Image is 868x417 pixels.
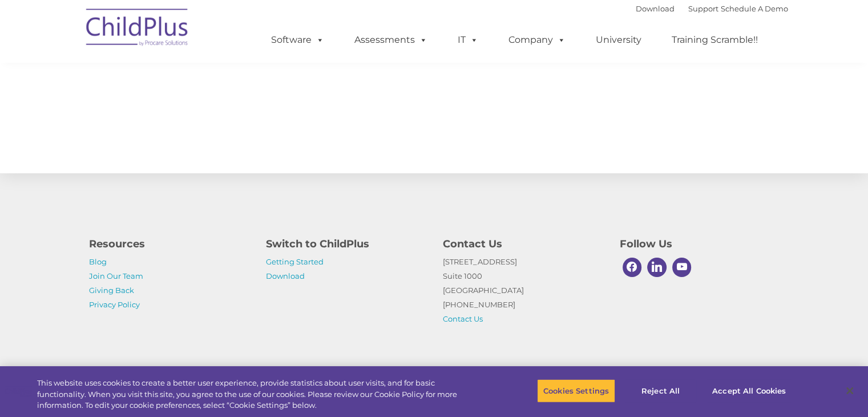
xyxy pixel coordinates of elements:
a: University [584,29,653,51]
a: Training Scramble!! [660,29,769,51]
a: Software [260,29,336,51]
a: Giving Back [89,286,134,295]
a: IT [446,29,490,51]
div: This website uses cookies to create a better user experience, provide statistics about user visit... [37,378,478,411]
img: ChildPlus by Procare Solutions [80,1,195,58]
a: Linkedin [644,255,669,280]
h4: Follow Us [620,236,780,252]
h4: Resources [89,236,249,252]
a: Join Our Team [89,271,143,280]
a: Download [266,271,305,280]
a: Youtube [669,255,695,280]
button: Reject All [625,379,696,403]
h4: Switch to ChildPlus [266,236,426,252]
p: [STREET_ADDRESS] Suite 1000 [GEOGRAPHIC_DATA] [PHONE_NUMBER] [443,255,603,326]
h4: Contact Us [443,236,603,252]
a: Privacy Policy [89,300,140,309]
button: Accept All Cookies [706,379,792,403]
a: Schedule A Demo [721,4,788,13]
span: Last name [159,75,193,84]
font: | [636,4,788,13]
button: Close [837,378,862,403]
a: Support [688,4,718,13]
a: Company [497,29,577,51]
a: Getting Started [266,257,324,266]
button: Cookies Settings [537,379,615,403]
a: Assessments [343,29,439,51]
a: Facebook [620,255,645,280]
a: Blog [89,257,107,266]
a: Contact Us [443,314,483,323]
a: Download [636,4,675,13]
span: Phone number [159,122,207,131]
